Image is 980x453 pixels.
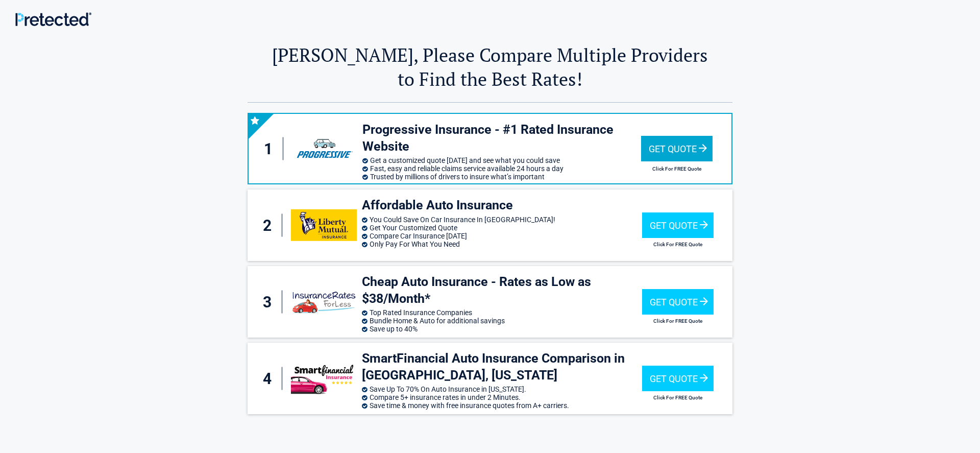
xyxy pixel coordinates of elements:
h3: Progressive Insurance - #1 Rated Insurance Website [362,122,641,155]
h3: SmartFinancial Auto Insurance Comparison in [GEOGRAPHIC_DATA], [US_STATE] [362,350,642,384]
h2: Click For FREE Quote [642,318,714,324]
img: smartfinancial's logo [291,363,357,394]
li: Save time & money with free insurance quotes from A+ carriers. [362,401,642,410]
h2: Click For FREE Quote [641,166,713,172]
div: 3 [258,291,282,314]
div: 2 [258,214,282,237]
img: insuranceratesforless's logo [291,286,357,318]
h3: Affordable Auto Insurance [362,197,642,214]
h2: [PERSON_NAME], Please Compare Multiple Providers to Find the Best Rates! [248,43,732,91]
h2: Click For FREE Quote [642,395,714,400]
li: Top Rated Insurance Companies [362,308,642,317]
li: Save Up To 70% On Auto Insurance in [US_STATE]. [362,385,642,393]
div: 1 [259,137,283,160]
li: Compare Car Insurance [DATE] [362,232,642,240]
div: Get Quote [642,212,714,238]
img: libertymutual's logo [291,209,357,241]
li: You Could Save On Car Insurance In [GEOGRAPHIC_DATA]! [362,216,642,224]
li: Only Pay For What You Need [362,240,642,248]
li: Get Your Customized Quote [362,224,642,232]
li: Bundle Home & Auto for additional savings [362,317,642,325]
img: progressive's logo [292,133,357,164]
div: Get Quote [642,366,714,391]
li: Fast, easy and reliable claims service available 24 hours a day [362,164,641,173]
h2: Click For FREE Quote [642,242,714,247]
div: Get Quote [641,136,713,161]
li: Save up to 40% [362,325,642,333]
div: 4 [258,367,282,390]
h3: Cheap Auto Insurance - Rates as Low as $38/Month* [362,274,642,307]
div: Get Quote [642,289,714,315]
li: Get a customized quote [DATE] and see what you could save [362,156,641,164]
li: Trusted by millions of drivers to insure what’s important [362,173,641,181]
li: Compare 5+ insurance rates in under 2 Minutes. [362,393,642,401]
img: Main Logo [15,12,91,26]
